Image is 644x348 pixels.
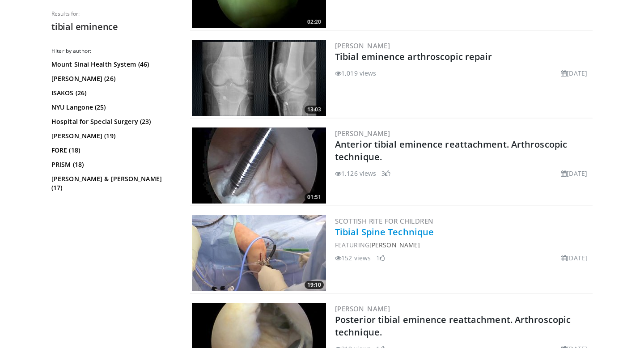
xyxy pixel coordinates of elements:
[335,129,390,138] a: [PERSON_NAME]
[335,138,567,163] a: Anterior tibial eminence reattachment. Arthroscopic technique.
[305,193,324,201] span: 01:51
[335,68,376,78] li: 1,019 views
[561,169,587,178] li: [DATE]
[335,226,434,238] a: Tibial Spine Technique
[335,51,492,63] a: Tibial eminence arthroscopic repair
[192,215,326,291] a: 19:10
[192,40,326,116] a: 13:03
[51,174,174,192] a: [PERSON_NAME] & [PERSON_NAME] (17)
[192,40,326,116] img: 5c34ae19-722b-47c9-8d51-e4b26d9f6860.300x170_q85_crop-smart_upscale.jpg
[561,253,587,263] li: [DATE]
[192,215,326,291] img: 72072baa-f7ef-40a9-940b-5837a7700605.300x170_q85_crop-smart_upscale.jpg
[335,41,390,50] a: [PERSON_NAME]
[335,216,433,225] a: Scottish Rite for Children
[561,68,587,78] li: [DATE]
[305,106,324,114] span: 13:03
[305,281,324,289] span: 19:10
[51,103,174,112] a: NYU Langone (25)
[381,169,390,178] li: 3
[51,21,177,33] h2: tibial eminence
[335,253,371,263] li: 152 views
[51,132,174,140] a: [PERSON_NAME] (19)
[335,169,376,178] li: 1,126 views
[376,253,385,263] li: 1
[51,60,174,69] a: Mount Sinai Health System (46)
[51,89,174,98] a: ISAKOS (26)
[51,117,174,126] a: Hospital for Special Surgery (23)
[51,74,174,83] a: [PERSON_NAME] (26)
[51,47,177,55] h3: Filter by author:
[51,146,174,155] a: FORE (18)
[51,160,174,169] a: PRiSM (18)
[369,241,420,249] a: [PERSON_NAME]
[192,127,326,204] img: PE3O6Z9ojHeNSk7H4xMDoxOmdtO40mAx.300x170_q85_crop-smart_upscale.jpg
[305,18,324,26] span: 02:20
[335,240,591,250] div: FEATURING
[335,304,390,313] a: [PERSON_NAME]
[192,127,326,204] a: 01:51
[335,314,571,338] a: Posterior tibial eminence reattachment. Arthroscopic technique.
[51,10,177,17] p: Results for:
